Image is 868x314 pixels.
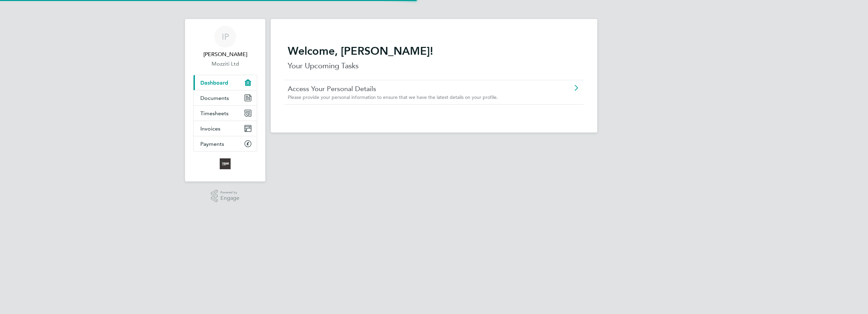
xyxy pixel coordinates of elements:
[200,141,224,147] span: Payments
[194,106,257,121] a: Timesheets
[194,136,257,151] a: Payments
[222,32,229,41] span: IP
[220,158,231,169] img: foundtalent-logo-retina.png
[220,190,239,195] span: Powered by
[288,94,498,100] span: Please provide your personal information to ensure that we have the latest details on your profile.
[194,75,257,90] a: Dashboard
[200,80,228,86] span: Dashboard
[194,121,257,136] a: Invoices
[220,195,239,201] span: Engage
[200,95,229,101] span: Documents
[200,110,229,117] span: Timesheets
[193,26,257,58] a: IP[PERSON_NAME]
[185,19,265,181] nav: Main navigation
[288,60,580,71] p: Your Upcoming Tasks
[194,90,257,105] a: Documents
[288,84,542,93] a: Access Your Personal Details
[200,125,220,132] span: Invoices
[211,190,240,203] a: Powered byEngage
[288,44,580,58] h2: Welcome, [PERSON_NAME]!
[193,50,257,58] span: Ian Preece
[193,60,257,68] a: Mozziti Ltd
[193,158,257,169] a: Go to home page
